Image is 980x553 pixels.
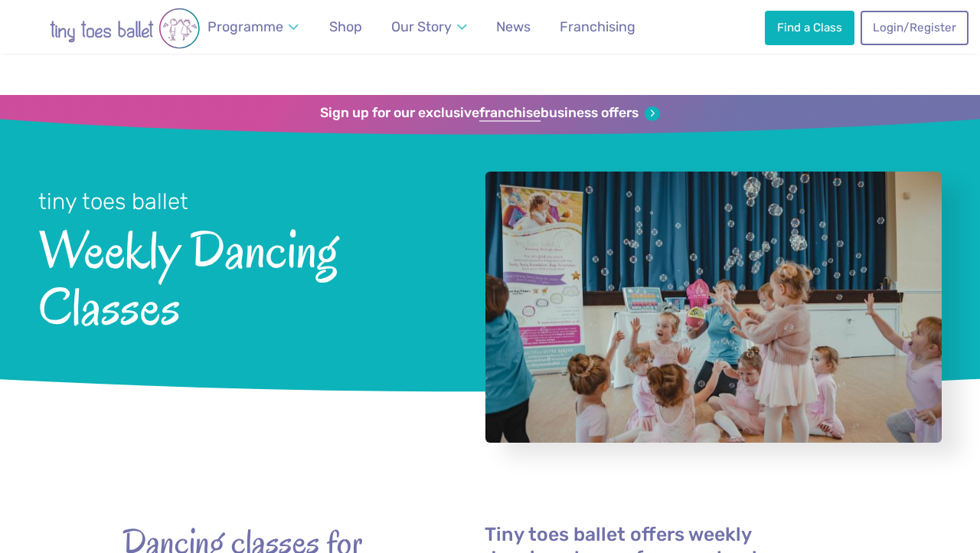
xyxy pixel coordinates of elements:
[322,10,369,44] a: Shop
[560,18,635,34] span: Franchising
[201,10,306,44] a: Programme
[38,188,188,214] small: tiny toes ballet
[496,18,531,34] span: News
[18,8,232,49] img: tiny toes ballet
[207,18,283,34] span: Programme
[391,18,452,34] span: Our Story
[38,217,445,335] span: Weekly Dancing Classes
[765,11,854,44] a: Find a Class
[329,18,362,34] span: Shop
[479,105,541,122] strong: franchise
[384,10,475,44] a: Our Story
[861,11,968,44] a: Login/Register
[320,105,659,122] a: Sign up for our exclusivefranchisebusiness offers
[553,10,642,44] a: Franchising
[489,10,537,44] a: News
